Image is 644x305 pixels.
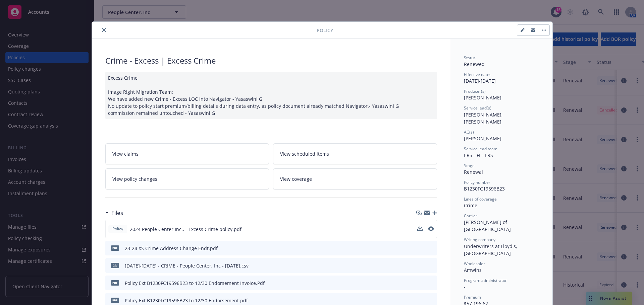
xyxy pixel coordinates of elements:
[464,237,495,242] span: Writing company
[280,175,312,182] span: View coverage
[111,298,119,303] span: pdf
[464,72,491,77] span: Effective dates
[464,152,493,158] span: ERS - FI - ERS
[428,280,434,287] button: preview file
[428,226,434,233] button: preview file
[273,143,437,164] a: View scheduled items
[464,111,504,125] span: [PERSON_NAME], [PERSON_NAME]
[105,209,123,217] div: Files
[125,262,249,269] div: [DATE]-[DATE] - CRIME - People Center, Inc - [DATE].csv
[130,226,241,233] span: 2024 People Center Inc., - Excess Crime policy.pdf
[464,243,519,256] span: Underwriters at Lloyd's, [GEOGRAPHIC_DATA]
[464,294,481,300] span: Premium
[464,88,486,94] span: Producer(s)
[464,105,491,111] span: Service lead(s)
[111,226,124,232] span: Policy
[464,61,485,67] span: Renewed
[464,169,483,175] span: Renewal
[428,245,434,252] button: preview file
[111,245,119,250] span: pdf
[417,226,423,231] button: download file
[428,262,434,269] button: preview file
[317,27,333,34] span: Policy
[111,263,119,268] span: csv
[418,262,423,269] button: download file
[280,150,329,157] span: View scheduled items
[100,26,108,34] button: close
[105,55,437,66] div: Crime - Excess | Excess Crime
[464,72,539,84] div: [DATE] - [DATE]
[464,278,507,283] span: Program administrator
[125,280,265,287] div: Policy Ext B1230FC19596B23 to 12/30 Endorsement Invoice.Pdf
[464,163,475,168] span: Stage
[105,72,437,119] div: Excess Crime Image Right Migration Team: We have added new Crime - Excess LOC into Navigator - Ya...
[417,226,423,233] button: download file
[464,267,482,273] span: Amwins
[464,129,474,135] span: AC(s)
[464,94,501,101] span: [PERSON_NAME]
[428,226,434,231] button: preview file
[418,297,423,304] button: download file
[464,146,497,152] span: Service lead team
[418,245,423,252] button: download file
[418,280,423,287] button: download file
[112,150,139,157] span: View claims
[464,202,539,209] div: Crime
[105,168,269,189] a: View policy changes
[105,143,269,164] a: View claims
[464,213,477,219] span: Carrier
[464,55,476,61] span: Status
[464,196,497,202] span: Lines of coverage
[464,284,466,290] span: -
[273,168,437,189] a: View coverage
[464,185,505,192] span: B1230FC19596B23
[125,297,248,304] div: Policy Ext B1230FC19596B23 to 12/30 Endorsement.pdf
[111,209,123,217] h3: Files
[464,135,501,142] span: [PERSON_NAME]
[464,261,485,266] span: Wholesaler
[464,179,490,185] span: Policy number
[428,297,434,304] button: preview file
[111,280,119,285] span: Pdf
[112,175,157,182] span: View policy changes
[464,219,511,232] span: [PERSON_NAME] of [GEOGRAPHIC_DATA]
[125,245,218,252] div: 23-24 XS Crime Address Change Endt.pdf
